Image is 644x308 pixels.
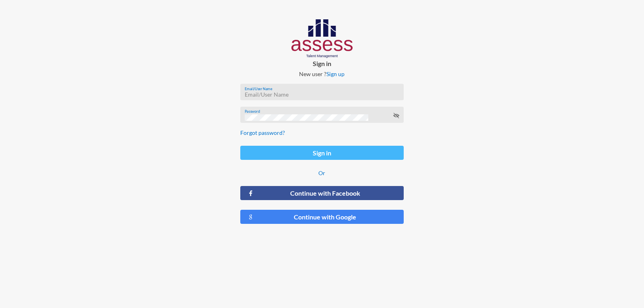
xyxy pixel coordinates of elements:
button: Continue with Facebook [240,186,403,200]
input: Email/User Name [245,91,399,98]
button: Sign in [240,146,403,160]
img: AssessLogoo.svg [291,19,353,58]
a: Sign up [326,70,345,77]
p: New user ? [234,70,410,77]
a: Forgot password? [240,129,285,136]
button: Continue with Google [240,210,403,224]
p: Sign in [234,60,410,67]
p: Or [240,170,403,176]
